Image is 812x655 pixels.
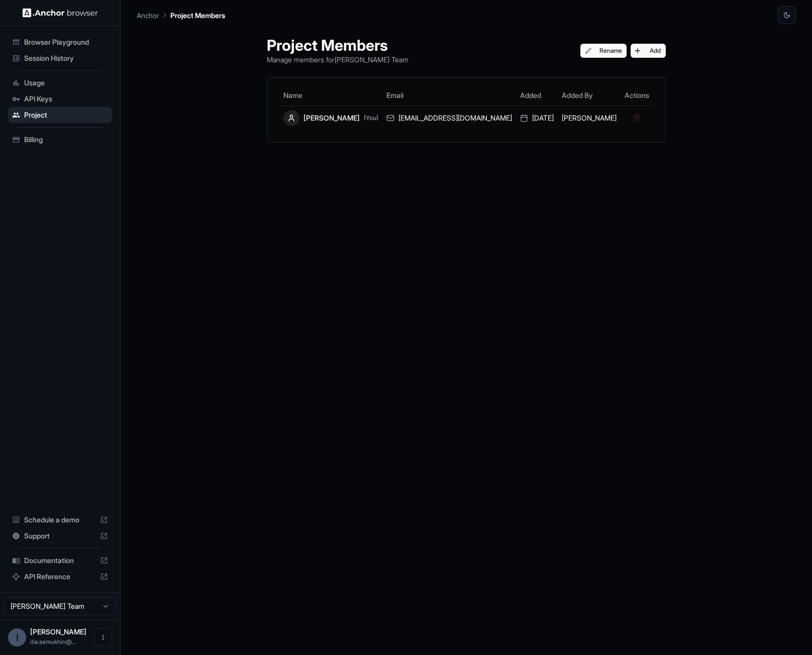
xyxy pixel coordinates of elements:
span: Usage [24,78,108,88]
div: I [8,628,26,646]
th: Added [516,85,558,105]
p: Manage members for [PERSON_NAME] Team [267,54,409,65]
span: Project [24,110,108,120]
th: Added By [558,85,621,105]
div: [DATE] [520,113,554,123]
div: Session History [8,50,112,66]
p: Project Members [170,10,225,21]
span: Schedule a demo [24,515,96,525]
span: Documentation [24,556,96,566]
th: Actions [621,85,653,105]
th: Email [382,85,516,105]
div: [EMAIL_ADDRESS][DOMAIN_NAME] [386,113,512,123]
div: Usage [8,75,112,91]
span: (You) [364,114,378,122]
div: Documentation [8,553,112,569]
div: [PERSON_NAME] [283,110,378,126]
button: Add [631,44,666,58]
span: ilia.semukhin@gmail.com [30,638,76,645]
div: Project [8,107,112,123]
td: [PERSON_NAME] [558,105,621,130]
span: API Reference [24,572,96,582]
span: Session History [24,53,108,63]
div: Browser Playground [8,34,112,50]
span: API Keys [24,94,108,104]
th: Name [279,85,382,105]
button: Open menu [94,628,112,646]
div: Support [8,528,112,544]
span: Ilia Semukhin [30,627,86,636]
div: API Reference [8,569,112,585]
div: Schedule a demo [8,512,112,528]
span: Billing [24,135,108,145]
div: Billing [8,132,112,148]
span: Support [24,531,96,541]
p: Anchor [137,10,159,21]
nav: breadcrumb [137,10,225,21]
button: Rename [580,44,627,58]
img: Anchor Logo [23,8,98,18]
span: Browser Playground [24,37,108,47]
div: API Keys [8,91,112,107]
h1: Project Members [267,36,409,54]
